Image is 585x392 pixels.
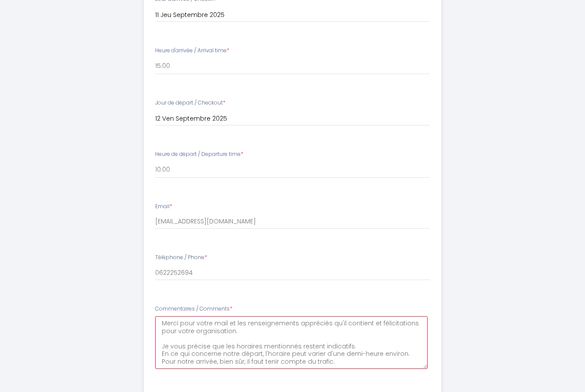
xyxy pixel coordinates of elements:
label: Jour de départ / Checkout [155,99,225,107]
label: Email [155,203,172,211]
label: Heure de départ / Departure time [155,150,243,159]
label: Commentaires / Comments [155,305,232,313]
label: Téléphone / Phone [155,253,207,262]
label: Heure d'arrivée / Arrival time [155,47,229,55]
